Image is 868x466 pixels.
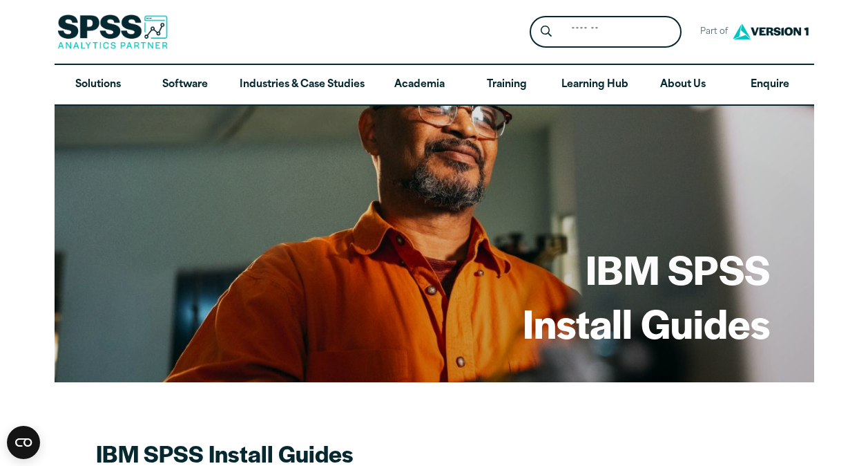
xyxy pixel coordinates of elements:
[533,19,559,45] button: Search magnifying glass icon
[639,65,726,105] a: About Us
[463,65,550,105] a: Training
[726,65,813,105] a: Enquire
[142,65,229,105] a: Software
[229,65,376,105] a: Industries & Case Studies
[55,65,814,105] nav: Desktop version of site main menu
[523,242,770,349] h1: IBM SPSS Install Guides
[376,65,463,105] a: Academia
[530,16,682,48] form: Site Header Search Form
[55,65,142,105] a: Solutions
[550,65,639,105] a: Learning Hub
[7,426,40,459] button: Open CMP widget
[729,19,812,44] img: Version1 Logo
[693,22,729,42] span: Part of
[541,26,552,37] svg: Search magnifying glass icon
[57,15,168,49] img: SPSS Analytics Partner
